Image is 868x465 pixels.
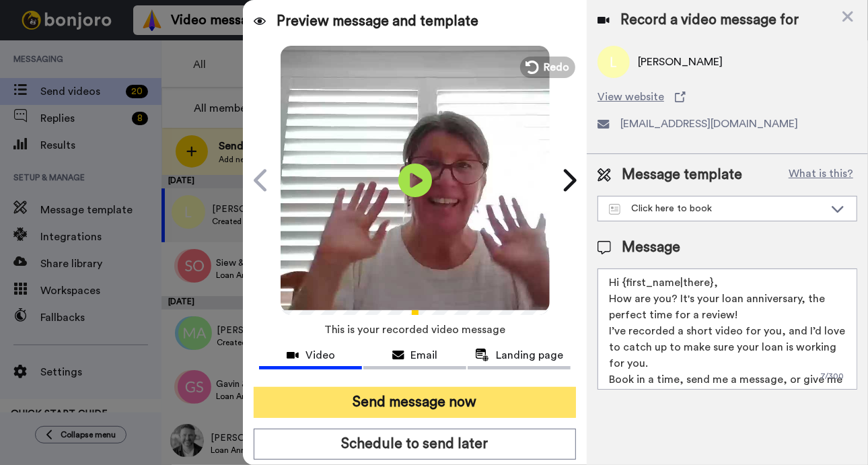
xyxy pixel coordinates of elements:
button: What is this? [785,165,857,185]
span: View website [598,89,664,105]
button: Send message now [254,387,576,418]
button: Schedule to send later [254,429,576,460]
span: Email [411,347,438,363]
img: Message-temps.svg [609,204,620,215]
span: Message [622,238,680,258]
span: Video [305,347,335,363]
a: View website [598,89,857,105]
div: Click here to book [609,202,824,215]
span: [EMAIL_ADDRESS][DOMAIN_NAME] [620,116,798,132]
span: Landing page [496,347,563,363]
textarea: Hi {first_name|there}, How are you? It's your loan anniversary, the perfect time for a review! I’... [598,269,857,390]
span: Message template [622,165,742,185]
span: This is your recorded video message [324,315,506,345]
